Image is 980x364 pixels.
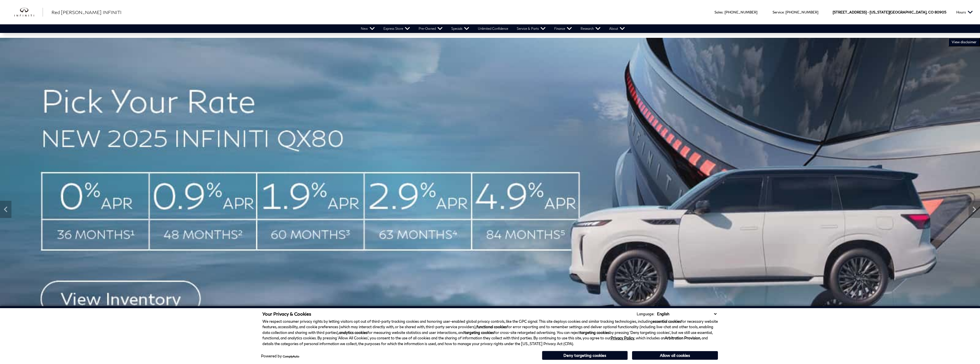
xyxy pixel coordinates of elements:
a: Service & Parts [512,24,550,33]
a: About [605,24,629,33]
a: [PHONE_NUMBER] [724,10,757,14]
a: Unlimited Confidence [474,24,512,33]
span: Service [773,10,784,14]
strong: targeting cookies [580,330,609,335]
select: Language Select [656,311,718,317]
a: [PHONE_NUMBER] [785,10,818,14]
a: infiniti [14,8,43,17]
strong: Arbitration Provision [665,336,700,340]
div: Next [969,201,980,218]
a: New [357,24,379,33]
img: INFINITI [14,8,43,17]
a: Express Store [379,24,414,33]
a: Pre-Owned [414,24,447,33]
span: Your Privacy & Cookies [262,311,311,316]
button: Deny targeting cookies [542,351,628,360]
a: Privacy Policy [611,336,634,340]
strong: analytics cookies [339,330,367,335]
a: Red [PERSON_NAME] INFINITI [52,9,122,16]
span: VIEW DISCLAIMER [952,40,977,44]
a: Finance [550,24,576,33]
button: VIEW DISCLAIMER [948,38,980,46]
div: Powered by [261,354,299,358]
a: ComplyAuto [283,355,299,358]
strong: essential cookies [653,319,681,324]
span: Sales [714,10,723,14]
strong: functional cookies [476,324,507,329]
a: Research [576,24,605,33]
a: [STREET_ADDRESS] • [US_STATE][GEOGRAPHIC_DATA], CO 80905 [833,10,946,14]
a: Specials [447,24,474,33]
span: : [723,10,724,14]
div: Language: [637,312,654,316]
p: We respect consumer privacy rights by letting visitors opt out of third-party tracking cookies an... [262,319,718,347]
span: Red [PERSON_NAME] INFINITI [52,9,122,15]
button: Allow all cookies [632,351,718,360]
strong: targeting cookies [464,330,494,335]
nav: Main Navigation [357,24,629,33]
span: : [784,10,785,14]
